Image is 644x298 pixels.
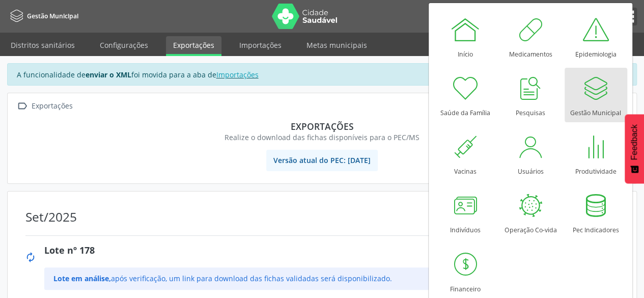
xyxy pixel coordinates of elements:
a: Indivíduos [434,185,497,239]
div: A funcionalidade de foi movida para a aba de [7,63,637,86]
div: Realize o download das fichas disponíveis para o PEC/MS [22,132,622,143]
a:  Exportações [15,99,74,114]
a: Gestão Municipal [7,8,78,24]
a: Medicamentos [499,9,562,64]
a: Início [434,9,497,64]
span: Versão atual do PEC: [DATE] [266,150,378,171]
a: Distritos sanitários [4,36,82,54]
a: Operação Co-vida [499,185,562,239]
a: Importações [232,36,289,54]
div: Exportações [30,99,74,114]
button: Feedback - Mostrar pesquisa [625,114,644,183]
a: Saúde da Família [434,68,497,122]
a: Usuários [499,126,562,181]
i: autorenew [25,252,36,263]
a: Metas municipais [299,36,374,54]
div: Exportações [22,121,622,132]
a: Importações [216,70,259,79]
div: Set/2025 [25,209,77,224]
span: Gestão Municipal [27,12,78,20]
span: Lote em análise, [53,274,111,283]
span: após verificação, um link para download das fichas validadas será disponibilizado. [53,274,392,283]
a: Exportações [166,36,221,56]
a: Epidemiologia [565,9,627,64]
a: Vacinas [434,126,497,181]
div: Lote nº 178 [44,243,628,257]
a: Produtividade [565,126,627,181]
span: Feedback [630,124,639,160]
strong: enviar o XML [86,70,131,79]
a: Pesquisas [499,68,562,122]
a: Gestão Municipal [565,68,627,122]
a: Pec Indicadores [565,185,627,239]
a: Configurações [93,36,155,54]
i:  [15,99,30,114]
